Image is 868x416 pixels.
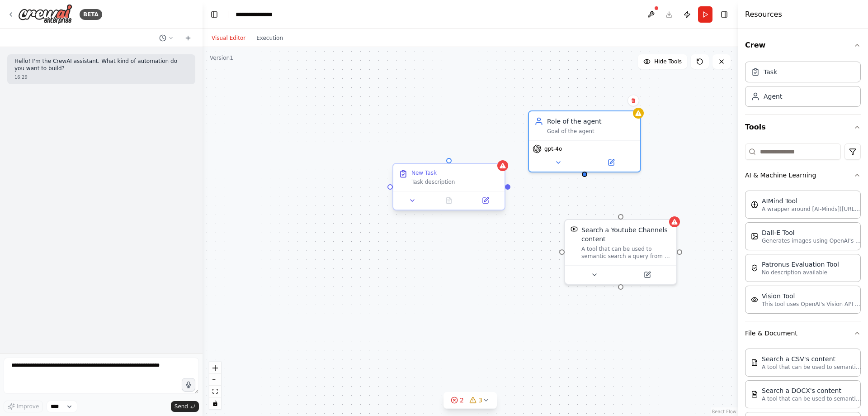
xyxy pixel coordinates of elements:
[764,92,782,101] div: Agent
[80,9,102,20] div: BETA
[762,395,861,402] p: A tool that can be used to semantic search a query from a DOCX's content.
[751,201,758,208] img: AIMindTool
[751,391,758,398] img: DOCXSearchTool
[460,396,464,405] span: 2
[762,292,861,301] div: Vision Tool
[443,392,497,409] button: 23
[745,9,782,20] h4: Resources
[209,374,221,386] button: zoom out
[762,228,861,237] div: Dall-E Tool
[745,33,861,58] button: Crew
[762,354,861,363] div: Search a CSV's content
[4,401,43,412] button: Improve
[745,163,861,187] button: AI & Machine Learning
[622,269,673,280] button: Open in side panel
[627,95,639,106] button: Delete node
[182,378,195,392] button: Click to speak your automation idea
[209,386,221,397] button: fit view
[745,321,861,345] button: File & Document
[751,264,758,272] img: PatronusEvalTool
[209,362,221,374] button: zoom in
[564,219,677,285] div: YoutubeChannelSearchToolSearch a Youtube Channels contentA tool that can be used to semantic sear...
[181,33,195,43] button: Start a new chat
[745,187,861,321] div: AI & Machine Learning
[209,362,221,409] div: React Flow controls
[654,58,682,65] span: Hide Tools
[547,117,635,126] div: Role of the agent
[745,115,861,140] button: Tools
[762,301,861,308] p: This tool uses OpenAI's Vision API to describe the contents of an image.
[14,58,188,72] p: Hello! I'm the CrewAI assistant. What kind of automation do you want to build?
[208,8,221,21] button: Hide left sidebar
[751,359,758,366] img: CSVSearchTool
[745,58,861,114] div: Crew
[156,33,177,43] button: Switch to previous chat
[171,401,199,412] button: Send
[764,67,777,77] div: Task
[14,74,188,81] div: 16:29
[718,8,731,21] button: Hide right sidebar
[762,260,839,269] div: Patronus Evaluation Tool
[528,110,641,172] div: Role of the agentGoal of the agentgpt-4o
[175,403,188,410] span: Send
[392,165,505,212] div: New TaskTask description
[18,4,72,24] img: Logo
[751,233,758,240] img: DallETool
[762,386,861,395] div: Search a DOCX's content
[411,169,437,177] div: New Task
[762,196,861,206] div: AIMind Tool
[751,296,758,303] img: VisionTool
[762,269,839,276] p: No description available
[585,157,637,168] button: Open in side panel
[762,363,861,371] p: A tool that can be used to semantic search a query from a CSV's content.
[712,409,736,414] a: React Flow attribution
[411,178,499,186] div: Task description
[206,33,251,43] button: Visual Editor
[430,195,468,206] button: No output available
[547,128,635,135] div: Goal of the agent
[478,396,482,405] span: 3
[581,225,671,244] div: Search a Youtube Channels content
[762,206,861,213] p: A wrapper around [AI-Minds]([URL][DOMAIN_NAME]). Useful for when you need answers to questions fr...
[571,225,578,233] img: YoutubeChannelSearchTool
[17,403,39,410] span: Improve
[210,54,233,62] div: Version 1
[251,33,288,43] button: Execution
[762,237,861,244] p: Generates images using OpenAI's Dall-E model.
[638,54,687,69] button: Hide Tools
[470,195,501,206] button: Open in side panel
[209,397,221,409] button: toggle interactivity
[544,145,562,153] span: gpt-4o
[236,10,281,19] nav: breadcrumb
[581,245,671,260] div: A tool that can be used to semantic search a query from a Youtube Channels content.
